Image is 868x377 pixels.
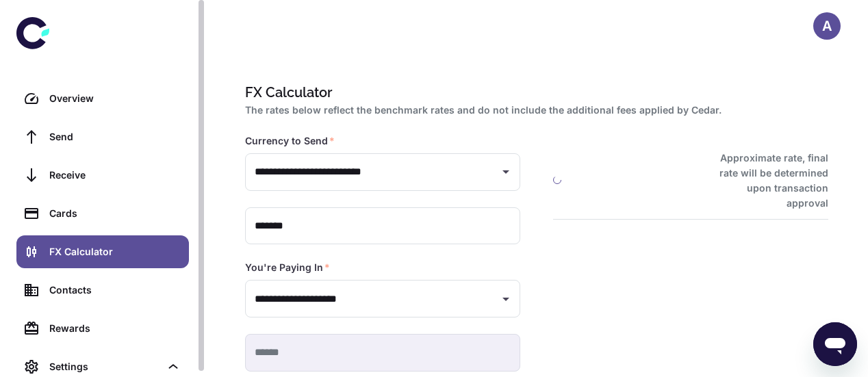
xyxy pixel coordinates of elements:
a: Cards [16,197,189,230]
a: Contacts [16,274,189,307]
div: Send [49,129,181,144]
div: Settings [49,359,160,374]
a: FX Calculator [16,235,189,268]
button: A [813,12,841,40]
a: Rewards [16,312,189,345]
a: Send [16,120,189,153]
button: Open [496,289,515,309]
div: Rewards [49,321,181,336]
h6: Approximate rate, final rate will be determined upon transaction approval [704,151,828,211]
div: Receive [49,168,181,183]
label: Currency to Send [245,134,335,148]
div: FX Calculator [49,244,181,259]
div: Cards [49,206,181,221]
div: Overview [49,91,181,106]
a: Receive [16,159,189,192]
a: Overview [16,82,189,115]
label: You're Paying In [245,261,330,274]
iframe: Button to launch messaging window [813,322,857,366]
h1: FX Calculator [245,82,823,103]
button: Open [496,162,515,181]
div: Contacts [49,283,181,298]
